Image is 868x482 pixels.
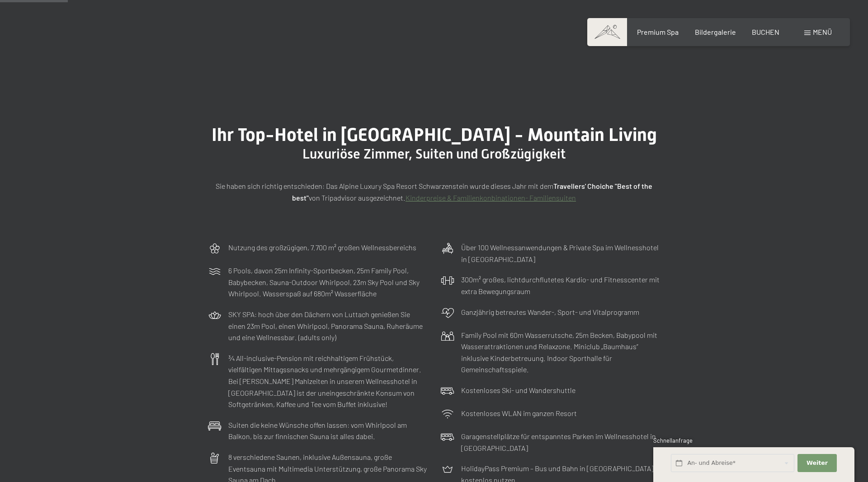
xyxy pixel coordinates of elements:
[228,352,427,410] p: ¾ All-inclusive-Pension mit reichhaltigem Frühstück, vielfältigen Mittagssnacks und mehrgängigem ...
[461,242,660,265] p: Über 100 Wellnessanwendungen & Private Spa im Wellnesshotel in [GEOGRAPHIC_DATA]
[208,180,660,203] p: Sie haben sich richtig entschieden: Das Alpine Luxury Spa Resort Schwarzenstein wurde dieses Jahr...
[461,407,577,419] p: Kostenloses WLAN im ganzen Resort
[797,454,836,473] button: Weiter
[461,306,639,318] p: Ganzjährig betreutes Wander-, Sport- und Vitalprogramm
[212,124,657,145] span: Ihr Top-Hotel in [GEOGRAPHIC_DATA] - Mountain Living
[461,274,660,297] p: 300m² großes, lichtdurchflutetes Kardio- und Fitnesscenter mit extra Bewegungsraum
[807,459,828,467] span: Weiter
[461,431,660,454] p: Garagenstellplätze für entspanntes Parken im Wellnesshotel in [GEOGRAPHIC_DATA]
[228,265,427,299] p: 6 Pools, davon 25m Infinity-Sportbecken, 25m Family Pool, Babybecken, Sauna-Outdoor Whirlpool, 23...
[752,28,779,36] a: BUCHEN
[461,384,576,396] p: Kostenloses Ski- und Wandershuttle
[302,146,566,162] span: Luxuriöse Zimmer, Suiten und Großzügigkeit
[637,28,679,36] a: Premium Spa
[292,182,652,202] strong: Travellers' Choiche "Best of the best"
[228,419,427,442] p: Suiten die keine Wünsche offen lassen: vom Whirlpool am Balkon, bis zur finnischen Sauna ist alle...
[461,329,660,375] p: Family Pool mit 60m Wasserrutsche, 25m Becken, Babypool mit Wasserattraktionen und Relaxzone. Min...
[228,309,427,343] p: SKY SPA: hoch über den Dächern von Luttach genießen Sie einen 23m Pool, einen Whirlpool, Panorama...
[406,193,576,202] a: Kinderpreise & Familienkonbinationen- Familiensuiten
[653,437,693,444] span: Schnellanfrage
[695,28,736,36] a: Bildergalerie
[228,242,416,253] p: Nutzung des großzügigen, 7.700 m² großen Wellnessbereichs
[813,28,832,36] span: Menü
